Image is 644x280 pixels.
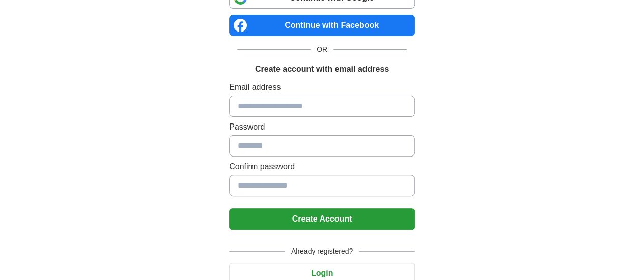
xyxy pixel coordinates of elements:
[229,161,415,173] label: Confirm password
[229,269,415,277] a: Login
[255,63,389,75] h1: Create account with email address
[285,246,359,257] span: Already registered?
[229,81,415,94] label: Email address
[229,15,415,36] a: Continue with Facebook
[311,44,333,55] span: OR
[229,208,415,230] button: Create Account
[229,121,415,133] label: Password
